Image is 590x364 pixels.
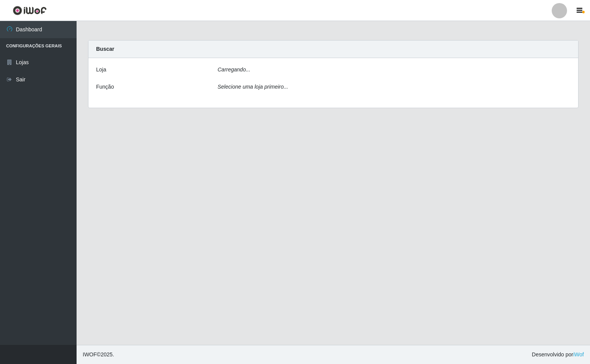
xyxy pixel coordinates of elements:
[573,351,584,358] a: iWof
[217,84,288,90] i: Selecione uma loja primeiro...
[96,83,114,91] label: Função
[532,351,584,359] span: Desenvolvido por
[96,46,114,52] strong: Buscar
[83,351,97,358] span: IWOF
[13,6,47,15] img: CoreUI Logo
[217,66,250,73] i: Carregando...
[83,351,114,359] span: © 2025 .
[96,66,106,74] label: Loja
